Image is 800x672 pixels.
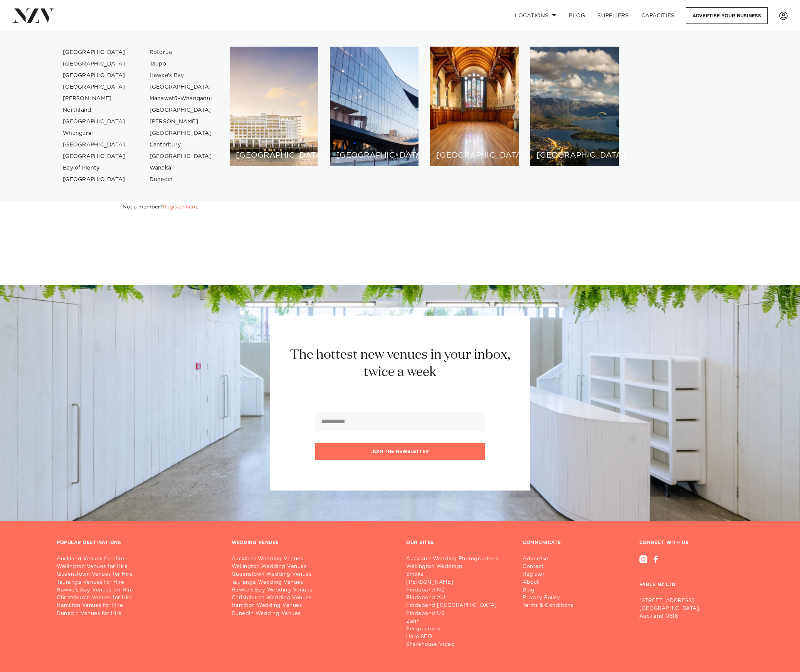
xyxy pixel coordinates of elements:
[406,633,504,641] a: Haro SEO
[232,555,394,563] a: Auckland Wedding Venues
[123,204,198,210] h4: Not a member? .
[232,571,394,578] a: Queenstown Wedding Venues
[232,563,394,571] a: Wellington Wedding Venues
[57,579,219,586] a: Tauranga Venues for Hire
[406,579,504,586] a: [PERSON_NAME]
[57,58,132,70] a: [GEOGRAPHIC_DATA]
[530,47,619,166] a: Queenstown venues [GEOGRAPHIC_DATA]
[232,594,394,602] a: Christchurch Wedding Venues
[57,128,132,139] a: Whangarei
[635,7,681,24] a: Capacities
[57,586,219,594] a: Hawke's Bay Venues for Hire
[57,116,132,128] a: [GEOGRAPHIC_DATA]
[523,586,579,594] a: Blog
[57,47,132,58] a: [GEOGRAPHIC_DATA]
[315,443,485,460] button: Join the newsletter
[57,139,132,151] a: [GEOGRAPHIC_DATA]
[406,563,504,571] a: Wellington Weddings
[406,602,504,610] a: Findaband [GEOGRAPHIC_DATA]
[406,540,434,546] h3: OUR SITES
[232,579,394,586] a: Tauranga Wedding Venues
[232,540,279,546] h3: WEDDING VENUES
[563,7,591,24] a: BLOG
[143,104,218,116] a: [GEOGRAPHIC_DATA]
[57,563,219,571] a: Wellington Venues for Hire
[536,151,613,160] h6: [GEOGRAPHIC_DATA]
[57,93,132,104] a: [PERSON_NAME]
[406,586,504,594] a: Findaband NZ
[523,540,561,546] h3: COMMUNICATE
[143,128,218,139] a: [GEOGRAPHIC_DATA]
[57,104,132,116] a: Northland
[143,116,218,128] a: [PERSON_NAME]
[509,7,563,24] a: Locations
[236,151,312,160] h6: [GEOGRAPHIC_DATA]
[57,610,219,618] a: Dunedin Venues for Hire
[57,555,219,563] a: Auckland Venues for Hire
[639,540,743,546] h3: CONNECT WITH US
[143,81,218,93] a: [GEOGRAPHIC_DATA]
[523,594,579,602] a: Privacy Policy
[406,571,504,578] a: Smoke
[57,571,219,578] a: Queenstown Venues for Hire
[232,602,394,610] a: Hamilton Wedding Venues
[163,204,197,210] a: Register here
[12,8,54,22] img: nzv-logo.png
[57,174,132,185] a: [GEOGRAPHIC_DATA]
[330,47,418,166] a: Wellington venues [GEOGRAPHIC_DATA]
[57,594,219,602] a: Christchurch Venues for Hire
[523,563,579,571] a: Contact
[143,70,218,81] a: Hawke's Bay
[639,597,743,620] p: [STREET_ADDRESS], [GEOGRAPHIC_DATA], Auckland 0618
[406,594,504,602] a: Findaband AU
[406,618,504,625] a: Zahn
[686,7,768,24] a: Advertise your business
[523,555,579,563] a: Advertise
[639,563,743,594] h3: FABLE NZ LTD
[406,641,504,648] a: Sharehouse Video
[336,151,412,160] h6: [GEOGRAPHIC_DATA]
[523,602,579,610] a: Terms & Conditions
[57,70,132,81] a: [GEOGRAPHIC_DATA]
[57,81,132,93] a: [GEOGRAPHIC_DATA]
[406,610,504,618] a: Findaband US
[430,47,519,166] a: Christchurch venues [GEOGRAPHIC_DATA]
[591,7,635,24] a: SUPPLIERS
[523,579,579,586] a: About
[143,93,218,104] a: Manawatū-Whanganui
[281,346,520,381] h2: The hottest new venues in your inbox, twice a week
[57,162,132,174] a: Bay of Plenty
[232,610,394,618] a: Dunedin Wedding Venues
[143,139,218,151] a: Canterbury
[232,586,394,594] a: Hawke's Bay Wedding Venues
[143,174,218,185] a: Dunedin
[143,162,218,174] a: Wanaka
[406,625,504,633] a: Perspectives
[436,151,513,160] h6: [GEOGRAPHIC_DATA]
[143,58,218,70] a: Taupo
[523,571,579,578] a: Register
[230,47,318,166] a: Auckland venues [GEOGRAPHIC_DATA]
[57,540,121,546] h3: POPULAR DESTINATIONS
[57,151,132,162] a: [GEOGRAPHIC_DATA]
[57,602,219,610] a: Hamilton Venues for Hire
[406,555,504,563] a: Auckland Wedding Photographers
[143,151,218,162] a: [GEOGRAPHIC_DATA]
[143,47,218,58] a: Rotorua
